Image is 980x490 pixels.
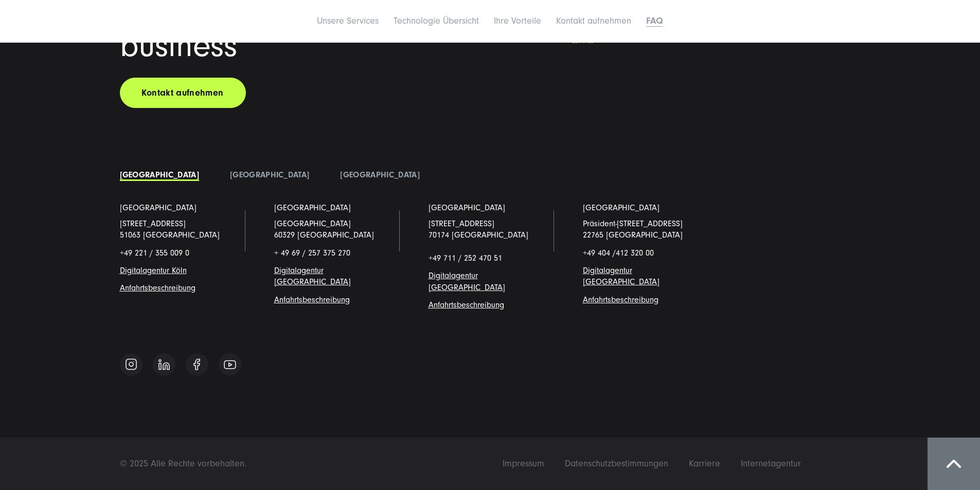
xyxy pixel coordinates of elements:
span: +49 404 / [583,248,654,258]
span: © 2025 Alle Rechte vorbehalten. [120,458,246,469]
a: Kontakt aufnehmen [556,15,631,26]
p: +49 221 / 355 009 0 [120,247,243,259]
img: Follow us on Instagram [125,358,137,371]
a: Kontakt aufnehmen [120,78,246,108]
a: Anfahrtsbeschreibun [274,295,345,304]
a: [STREET_ADDRESS] [120,219,186,228]
a: [GEOGRAPHIC_DATA] [120,170,199,179]
a: Anfahrtsbeschreibung [583,295,658,304]
p: Präsident-[STREET_ADDRESS] 22765 [GEOGRAPHIC_DATA] [583,218,706,241]
img: Follow us on Facebook [193,358,200,370]
img: Follow us on Youtube [224,360,236,369]
a: [STREET_ADDRESS] [429,219,494,228]
a: Unsere Services [317,15,379,26]
span: Karriere [689,458,720,469]
a: [GEOGRAPHIC_DATA] [120,202,197,213]
a: Technologie Übersicht [394,15,479,26]
a: Ihre Vorteile [494,15,541,26]
a: 51063 [GEOGRAPHIC_DATA] [120,230,220,240]
a: [GEOGRAPHIC_DATA] [274,202,351,213]
span: g [274,295,350,304]
span: + 49 69 / 257 375 270 [274,248,350,258]
a: [GEOGRAPHIC_DATA] [583,202,660,213]
span: 412 320 00 [616,248,654,258]
a: Digitalagentur Köl [120,266,183,275]
span: Internetagentur [741,458,801,469]
a: 70174 [GEOGRAPHIC_DATA] [429,230,528,240]
a: Digitalagentur [GEOGRAPHIC_DATA] [274,266,351,286]
a: Anfahrtsbeschreibung [429,300,504,310]
span: +49 711 / 252 470 51 [429,253,502,263]
a: FAQ [646,15,663,26]
span: [GEOGRAPHIC_DATA] [274,219,351,228]
a: 60329 [GEOGRAPHIC_DATA] [274,230,374,240]
a: Digitalagentur [GEOGRAPHIC_DATA] [429,271,505,292]
a: Digitalagentur [GEOGRAPHIC_DATA] [583,266,660,286]
a: n [183,266,187,275]
a: [GEOGRAPHIC_DATA] [230,170,309,179]
span: Datenschutzbestimmungen [565,458,668,469]
a: [GEOGRAPHIC_DATA] [340,170,419,179]
a: Anfahrtsbeschreibung [120,283,195,293]
span: Impressum [503,458,544,469]
img: Follow us on Linkedin [158,359,170,370]
a: [GEOGRAPHIC_DATA] [429,202,505,213]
